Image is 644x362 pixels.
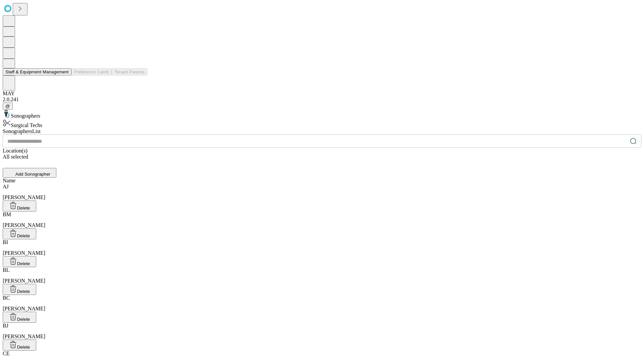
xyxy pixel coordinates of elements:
[3,168,56,178] button: Add Sonographer
[3,295,641,312] div: [PERSON_NAME]
[3,212,641,228] div: [PERSON_NAME]
[3,284,36,295] button: Delete
[3,239,8,245] span: BI
[3,228,36,239] button: Delete
[17,261,30,266] span: Delete
[3,295,10,301] span: BC
[112,68,147,75] button: Tenant Params
[3,212,11,217] span: BM
[3,110,641,119] div: Sonographers
[3,200,36,212] button: Delete
[3,267,641,284] div: [PERSON_NAME]
[17,233,30,238] span: Delete
[3,178,641,184] div: Name
[3,103,13,110] button: @
[71,68,112,75] button: Preference Cards
[3,68,71,75] button: Staff & Equipment Management
[3,351,9,356] span: CE
[17,345,30,350] span: Delete
[17,289,30,294] span: Delete
[3,323,8,328] span: BJ
[3,128,641,134] div: Sonographers List
[3,256,36,267] button: Delete
[3,312,36,323] button: Delete
[3,90,641,97] div: MAY
[17,317,30,322] span: Delete
[3,239,641,256] div: [PERSON_NAME]
[3,154,641,160] div: All selected
[3,184,9,189] span: AJ
[3,340,36,351] button: Delete
[3,184,641,200] div: [PERSON_NAME]
[3,323,641,340] div: [PERSON_NAME]
[15,172,50,177] span: Add Sonographer
[3,148,28,154] span: Location(s)
[5,104,10,109] span: @
[17,205,30,210] span: Delete
[3,119,641,128] div: Surgical Techs
[3,97,641,103] div: 2.0.241
[3,267,9,273] span: BL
